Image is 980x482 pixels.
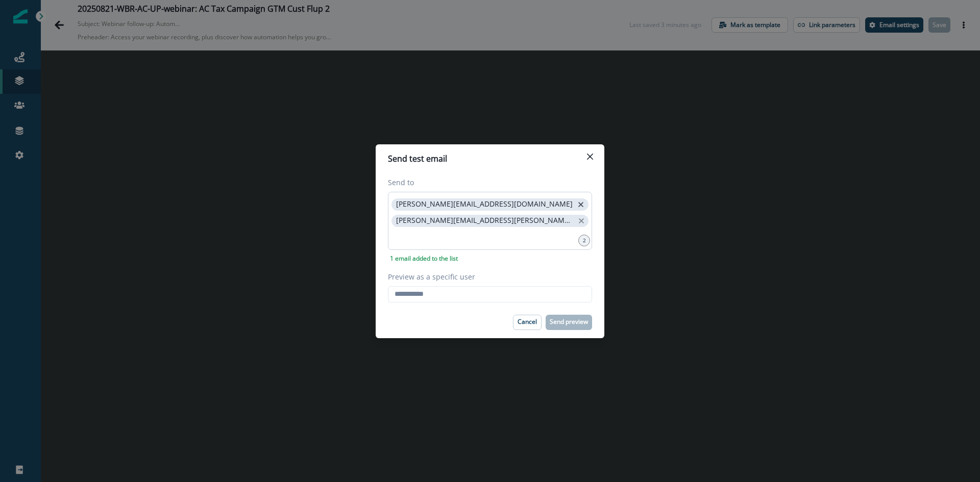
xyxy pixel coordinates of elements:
[388,254,460,263] p: 1 email added to the list
[396,200,573,209] p: [PERSON_NAME][EMAIL_ADDRESS][DOMAIN_NAME]
[388,153,447,165] p: Send test email
[518,318,537,325] p: Cancel
[578,235,590,246] div: 2
[546,315,592,330] button: Send preview
[577,216,586,226] button: close
[576,199,586,210] button: close
[550,318,588,325] p: Send preview
[388,271,586,282] label: Preview as a specific user
[388,177,586,188] label: Send to
[582,148,598,165] button: Close
[396,216,574,225] p: [PERSON_NAME][EMAIL_ADDRESS][PERSON_NAME][DOMAIN_NAME]
[513,315,542,330] button: Cancel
